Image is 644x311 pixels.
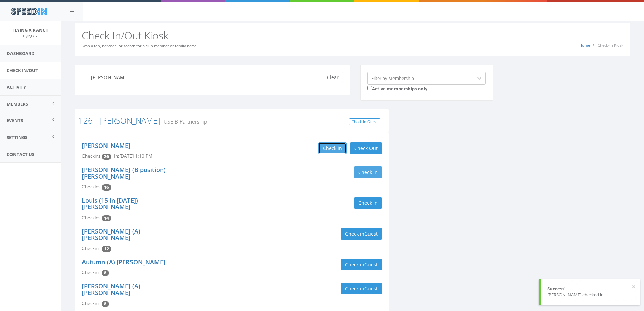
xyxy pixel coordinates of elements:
[371,75,414,81] div: Filter by Membership
[102,184,111,191] span: Checkin count
[7,101,28,107] span: Members
[364,285,378,292] span: Guest
[82,282,140,297] a: [PERSON_NAME] (A) [PERSON_NAME]
[82,184,102,190] span: Checkins:
[367,86,372,90] input: Active memberships only
[114,153,152,159] span: In: [DATE] 1:10 PM
[598,43,623,48] span: Check-In Kiosk
[82,227,140,242] a: [PERSON_NAME] (A) [PERSON_NAME]
[354,197,382,209] button: Check in
[102,246,111,252] span: Checkin count
[349,118,380,126] a: Check In Guest
[82,196,138,211] a: Louis (15 in [DATE]) [PERSON_NAME]
[364,261,378,268] span: Guest
[82,258,165,266] a: Autumn (A) [PERSON_NAME]
[350,142,382,154] button: Check Out
[82,215,102,221] span: Checkins:
[367,85,427,92] label: Active memberships only
[82,269,102,275] span: Checkins:
[8,5,50,18] img: speedin_logo.png
[7,134,27,140] span: Settings
[341,283,382,294] button: Check inGuest
[82,153,102,159] span: Checkins:
[579,43,590,48] a: Home
[341,228,382,240] button: Check inGuest
[23,32,38,39] a: FlyingX
[82,300,102,306] span: Checkins:
[87,72,328,83] input: Search a name to check in
[82,245,102,251] span: Checkins:
[23,34,38,38] small: FlyingX
[354,166,382,178] button: Check in
[12,27,49,33] span: Flying X Ranch
[82,43,198,48] small: Scan a fob, barcode, or search for a club member or family name.
[318,142,347,154] button: Check in
[102,301,109,307] span: Checkin count
[102,270,109,276] span: Checkin count
[102,215,111,221] span: Checkin count
[323,72,343,83] button: Clear
[631,284,635,290] button: ×
[82,30,623,41] h2: Check In/Out Kiosk
[547,286,633,292] div: Success!
[102,154,111,160] span: Checkin count
[364,230,378,237] span: Guest
[82,141,130,150] a: [PERSON_NAME]
[82,165,166,180] a: [PERSON_NAME] (B position) [PERSON_NAME]
[547,292,633,298] div: [PERSON_NAME] checked in.
[341,259,382,270] button: Check inGuest
[7,151,34,157] span: Contact Us
[78,115,160,126] a: 126 - [PERSON_NAME]
[7,117,23,124] span: Events
[160,118,207,125] small: USE B Partnership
